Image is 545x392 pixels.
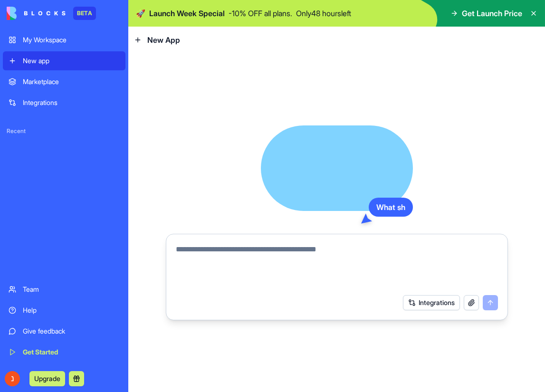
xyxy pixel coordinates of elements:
[3,322,125,341] a: Give feedback
[403,295,460,310] button: Integrations
[3,343,125,362] a: Get Started
[7,7,66,20] img: logo
[149,8,225,19] span: Launch Week Special
[229,8,292,19] p: - 10 % OFF all plans.
[369,198,413,217] div: What sh
[7,7,96,20] a: BETA
[3,51,125,70] a: New app
[23,56,120,66] div: New app
[23,98,120,107] div: Integrations
[3,30,125,49] a: My Workspace
[3,127,125,135] span: Recent
[23,306,120,315] div: Help
[23,347,120,357] div: Get Started
[147,34,180,46] span: New App
[3,301,125,320] a: Help
[23,35,120,45] div: My Workspace
[29,373,65,383] a: Upgrade
[3,280,125,299] a: Team
[29,371,65,386] button: Upgrade
[296,8,351,19] p: Only 48 hours left
[73,7,96,20] div: BETA
[23,285,120,294] div: Team
[3,72,125,91] a: Marketplace
[462,8,522,19] span: Get Launch Price
[23,326,120,336] div: Give feedback
[23,77,120,86] div: Marketplace
[5,371,20,386] img: ACg8ocLLZK8suUc6nhu7a5aSJTsnChIfAQQ6CRXzA9Z1MQV2Wd4Wzw=s96-c
[3,93,125,112] a: Integrations
[136,8,145,19] span: 🚀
